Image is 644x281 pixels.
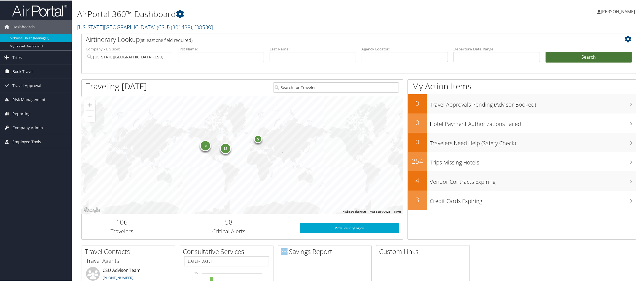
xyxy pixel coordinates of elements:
[171,23,192,30] span: ( 301438 )
[408,117,427,127] h2: 0
[270,46,356,51] label: Last Name:
[84,110,95,121] button: Zoom out
[83,206,101,213] img: Google
[86,80,147,91] h1: Traveling [DATE]
[77,8,453,19] h1: AirPortal 360™ Dashboard
[408,137,427,146] h2: 0
[192,23,213,30] span: , [ 38530 ]
[394,210,401,213] a: Terms (opens in new tab)
[194,271,198,274] tspan: 15
[12,92,45,106] span: Risk Management
[86,227,158,235] h3: Travelers
[12,4,67,17] img: airportal-logo.png
[183,246,273,256] h2: Consultative Services
[84,99,95,110] button: Zoom in
[408,194,427,204] h2: 3
[408,98,427,107] h2: 0
[86,46,172,51] label: Company - Division:
[597,3,640,19] a: [PERSON_NAME]
[103,275,133,280] a: [PHONE_NUMBER]
[546,51,632,62] button: Search
[12,106,31,120] span: Reporting
[362,46,448,51] label: Agency Locator:
[86,256,171,264] h3: Travel Agents
[12,78,41,92] span: Travel Approval
[408,113,636,132] a: 0Hotel Payment Authorizations Failed
[430,136,636,147] h3: Travelers Need Help (Safety Check)
[200,140,211,151] div: 88
[220,142,231,153] div: 13
[430,175,636,185] h3: Vendor Contracts Expiring
[77,23,213,30] a: [US_STATE][GEOGRAPHIC_DATA] (CSU)
[12,50,22,64] span: Trips
[430,98,636,108] h3: Travel Approvals Pending (Advisor Booked)
[408,175,427,185] h2: 4
[281,248,288,254] img: domo-logo.png
[379,246,469,256] h2: Custom Links
[12,64,34,78] span: Book Travel
[408,156,427,165] h2: 254
[408,94,636,113] a: 0Travel Approvals Pending (Advisor Booked)
[454,46,540,51] label: Departure Date Range:
[601,8,635,14] span: [PERSON_NAME]
[85,246,175,256] h2: Travel Contacts
[408,171,636,190] a: 4Vendor Contracts Expiring
[178,46,264,51] label: First Name:
[408,152,636,171] a: 254Trips Missing Hotels
[408,80,636,91] h1: My Action Items
[343,209,366,213] button: Keyboard shortcuts
[273,82,399,92] input: Search for Traveler
[166,217,292,226] h2: 58
[83,206,101,213] a: Open this area in Google Maps (opens a new window)
[370,210,390,213] span: Map data ©2025
[140,37,192,43] span: (at least one field required)
[430,117,636,127] h3: Hotel Payment Authorizations Failed
[86,217,158,226] h2: 106
[408,132,636,152] a: 0Travelers Need Help (Safety Check)
[12,120,43,134] span: Company Admin
[281,246,371,256] h2: Savings Report
[254,134,262,143] div: 5
[430,155,636,166] h3: Trips Missing Hotels
[12,134,41,148] span: Employee Tools
[86,34,586,44] h2: Airtinerary Lookup
[408,190,636,209] a: 3Credit Cards Expiring
[430,194,636,204] h3: Credit Cards Expiring
[12,20,35,33] span: Dashboards
[300,223,399,233] a: View SecurityLogic®
[166,227,292,235] h3: Critical Alerts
